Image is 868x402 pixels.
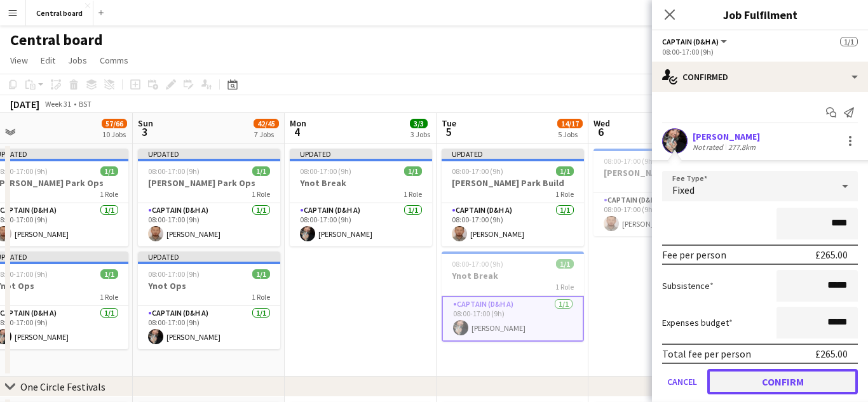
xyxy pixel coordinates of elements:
div: One Circle Festivals [20,380,105,393]
h3: Job Fulfilment [652,6,868,23]
span: 1 Role [100,189,118,199]
app-card-role: Captain (D&H A)1/108:00-17:00 (9h)[PERSON_NAME] [290,203,432,246]
span: Edit [41,55,55,66]
span: 1 Role [252,189,270,199]
div: Not rated [693,142,726,152]
span: 08:00-17:00 (9h) [604,156,655,166]
span: 08:00-17:00 (9h) [300,166,351,176]
button: Central board [26,1,93,25]
div: [PERSON_NAME] [693,131,760,142]
span: 1/1 [556,166,574,176]
span: 1 Role [403,189,422,199]
app-card-role: Captain (D&H A)1/108:00-17:00 (9h)[PERSON_NAME] [138,306,280,349]
span: 42/45 [254,119,279,128]
app-job-card: Updated08:00-17:00 (9h)1/1Ynot Ops1 RoleCaptain (D&H A)1/108:00-17:00 (9h)[PERSON_NAME] [138,251,280,349]
h1: Central board [10,30,103,50]
span: 1 Role [555,282,574,291]
app-job-card: Updated08:00-17:00 (9h)1/1[PERSON_NAME] Park Ops1 RoleCaptain (D&H A)1/108:00-17:00 (9h)[PERSON_N... [138,149,280,246]
h3: Ynot Break [290,177,432,189]
span: 5 [440,124,456,139]
app-card-role: Captain (D&H A)1/108:00-17:00 (9h)[PERSON_NAME] [593,193,736,236]
label: Expenses budget [662,317,733,328]
span: 08:00-17:00 (9h) [452,166,503,176]
div: 08:00-17:00 (9h) [662,47,858,57]
span: 3/3 [410,119,428,128]
span: 1/1 [252,269,270,279]
a: Jobs [63,52,92,69]
app-card-role: Captain (D&H A)1/108:00-17:00 (9h)[PERSON_NAME] [442,203,584,246]
a: View [5,52,33,69]
span: 1/1 [100,269,118,279]
span: 3 [136,124,153,139]
div: BST [79,99,92,109]
span: Captain (D&H A) [662,37,719,46]
div: 5 Jobs [558,130,582,139]
span: 1/1 [556,259,574,269]
div: 277.8km [726,142,758,152]
button: Cancel [662,369,702,394]
span: 1/1 [252,166,270,176]
div: Updated [442,149,584,159]
h3: [PERSON_NAME] Park Ops [138,177,280,189]
span: 1 Role [100,292,118,302]
span: 1/1 [100,166,118,176]
h3: [PERSON_NAME] Park Build [442,177,584,189]
a: Edit [36,52,60,69]
span: 1 Role [252,292,270,302]
span: 1 Role [555,189,574,199]
span: 08:00-17:00 (9h) [452,259,503,269]
div: [DATE] [10,98,39,111]
span: Fixed [672,184,695,196]
label: Subsistence [662,280,714,291]
app-job-card: Updated08:00-17:00 (9h)1/1Ynot Break1 RoleCaptain (D&H A)1/108:00-17:00 (9h)[PERSON_NAME] [290,149,432,246]
span: 57/66 [102,119,127,128]
div: £265.00 [815,248,848,261]
span: 4 [288,124,306,139]
div: 7 Jobs [254,130,278,139]
div: Updated [138,149,280,159]
app-card-role: Captain (D&H A)1/108:00-17:00 (9h)[PERSON_NAME] [442,296,584,342]
button: Captain (D&H A) [662,37,729,46]
h3: Ynot Break [442,270,584,281]
h3: [PERSON_NAME] Park Build [593,167,736,178]
app-card-role: Captain (D&H A)1/108:00-17:00 (9h)[PERSON_NAME] [138,203,280,246]
app-job-card: 08:00-17:00 (9h)1/1[PERSON_NAME] Park Build1 RoleCaptain (D&H A)1/108:00-17:00 (9h)[PERSON_NAME] [593,149,736,236]
span: 1/1 [840,37,858,46]
a: Comms [95,52,133,69]
span: Jobs [68,55,87,66]
span: Mon [290,117,306,129]
span: 08:00-17:00 (9h) [148,269,200,279]
span: 14/17 [557,119,583,128]
span: Week 31 [42,99,74,109]
div: Fee per person [662,248,726,261]
div: Updated [290,149,432,159]
div: 3 Jobs [410,130,430,139]
span: 6 [592,124,610,139]
span: View [10,55,28,66]
span: Sun [138,117,153,129]
span: Comms [100,55,128,66]
div: Confirmed [652,62,868,92]
span: 1/1 [404,166,422,176]
app-job-card: Updated08:00-17:00 (9h)1/1[PERSON_NAME] Park Build1 RoleCaptain (D&H A)1/108:00-17:00 (9h)[PERSON... [442,149,584,246]
span: 08:00-17:00 (9h) [148,166,200,176]
h3: Ynot Ops [138,280,280,291]
button: Confirm [707,369,858,394]
div: Updated [138,251,280,262]
div: 10 Jobs [102,130,126,139]
div: £265.00 [815,347,848,360]
div: Total fee per person [662,347,751,360]
span: Wed [593,117,610,129]
app-job-card: 08:00-17:00 (9h)1/1Ynot Break1 RoleCaptain (D&H A)1/108:00-17:00 (9h)[PERSON_NAME] [442,251,584,342]
span: Tue [442,117,456,129]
